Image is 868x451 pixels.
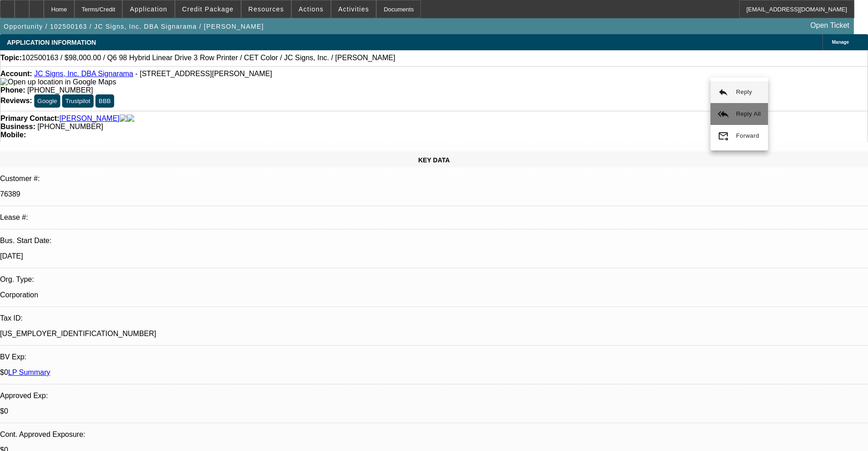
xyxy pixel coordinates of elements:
[718,109,729,119] mat-icon: reply_all
[59,114,120,123] a: [PERSON_NAME]
[95,94,114,108] button: BBB
[0,54,22,62] strong: Topic:
[120,114,127,123] img: facebook-icon.png
[0,114,59,123] strong: Primary Contact:
[418,156,450,164] span: KEY DATA
[807,18,853,33] a: Open Ticket
[0,78,116,86] img: Open up location in Google Maps
[736,88,752,95] span: Reply
[338,5,369,13] span: Activities
[0,78,116,86] a: View Google Maps
[718,87,729,98] mat-icon: reply
[248,5,284,13] span: Resources
[182,5,234,13] span: Credit Package
[299,5,324,13] span: Actions
[0,86,25,94] strong: Phone:
[34,94,60,108] button: Google
[8,368,50,376] a: LP Summary
[135,70,272,78] span: - [STREET_ADDRESS][PERSON_NAME]
[4,23,264,30] span: Opportunity / 102500163 / JC Signs, Inc. DBA Signarama / [PERSON_NAME]
[34,70,133,78] a: JC Signs, Inc. DBA Signarama
[62,94,93,108] button: Trustpilot
[127,114,134,123] img: linkedin-icon.png
[123,0,174,18] button: Application
[736,132,759,139] span: Forward
[0,131,26,139] strong: Mobile:
[331,0,376,18] button: Activities
[832,40,849,45] span: Manage
[22,54,395,62] span: 102500163 / $98,000.00 / Q6 98 Hybrid Linear Drive 3 Row Printer / CET Color / JC Signs, Inc. / [...
[37,123,103,130] span: [PHONE_NUMBER]
[0,123,35,130] strong: Business:
[130,5,167,13] span: Application
[292,0,331,18] button: Actions
[175,0,241,18] button: Credit Package
[736,110,761,117] span: Reply All
[0,70,32,78] strong: Account:
[7,39,96,46] span: APPLICATION INFORMATION
[242,0,291,18] button: Resources
[718,130,729,141] mat-icon: forward_to_inbox
[0,97,32,104] strong: Reviews:
[27,86,93,94] span: [PHONE_NUMBER]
